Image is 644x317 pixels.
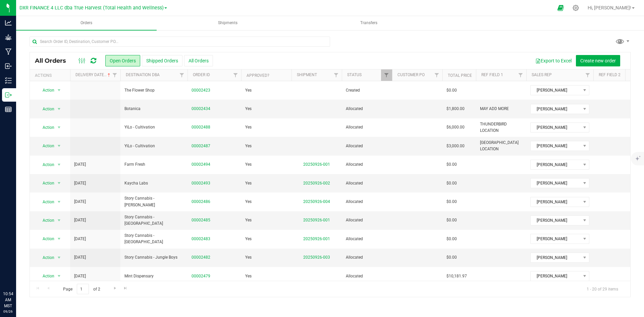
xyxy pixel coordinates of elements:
[71,20,101,26] span: Orders
[37,178,55,188] span: Action
[192,236,210,242] a: 00002483
[5,63,12,69] inline-svg: Inbound
[5,106,12,113] inline-svg: Reports
[531,86,581,95] span: [PERSON_NAME]
[124,273,183,279] span: Mint Dispensary
[55,271,63,281] span: select
[245,143,252,149] span: Yes
[446,217,457,223] span: $0.00
[192,254,210,261] a: 00002482
[75,72,112,77] a: Delivery Date
[5,34,12,41] inline-svg: Grow
[7,263,27,283] iframe: Resource center
[446,180,457,187] span: $0.00
[581,284,624,294] span: 1 - 20 of 29 items
[16,16,157,30] a: Orders
[346,199,388,205] span: Allocated
[35,57,73,64] span: All Orders
[124,124,183,130] span: YiLo - Cultivation
[192,87,210,94] a: 00002423
[446,161,457,168] span: $0.00
[55,253,63,262] span: select
[126,72,160,77] a: Destination DBA
[346,106,388,112] span: Allocated
[347,72,362,77] a: Status
[532,72,552,77] a: Sales Rep
[192,273,210,279] a: 00002479
[588,5,631,10] span: Hi, [PERSON_NAME]!
[381,69,392,81] a: Filter
[37,86,55,95] span: Action
[55,160,63,169] span: select
[192,143,210,149] a: 00002487
[303,218,330,222] a: 20250926-001
[55,104,63,114] span: select
[192,180,210,187] a: 00002493
[303,199,330,204] a: 20250926-004
[572,5,580,11] div: Manage settings
[446,106,465,112] span: $1,800.00
[110,284,120,293] a: Go to the next page
[397,72,425,77] a: Customer PO
[480,140,522,152] span: [GEOGRAPHIC_DATA] LOCATION
[157,16,298,30] a: Shipments
[346,161,388,168] span: Allocated
[35,73,67,78] div: Actions
[346,143,388,149] span: Allocated
[209,20,247,26] span: Shipments
[531,197,581,207] span: [PERSON_NAME]
[245,87,252,94] span: Yes
[5,19,12,26] inline-svg: Analytics
[121,284,130,293] a: Go to the last page
[37,141,55,151] span: Action
[57,284,106,294] span: Page of 2
[124,214,183,227] span: Story Cannabis - [GEOGRAPHIC_DATA]
[124,180,183,187] span: Kaycha Labs
[245,124,252,130] span: Yes
[303,236,330,241] a: 20250926-001
[55,216,63,225] span: select
[245,199,252,205] span: Yes
[346,217,388,223] span: Allocated
[74,236,86,242] span: [DATE]
[37,160,55,169] span: Action
[245,217,252,223] span: Yes
[299,16,439,30] a: Transfers
[303,162,330,167] a: 20250926-001
[446,124,465,130] span: $6,000.00
[74,199,86,205] span: [DATE]
[74,180,86,187] span: [DATE]
[5,77,12,84] inline-svg: Inventory
[245,106,252,112] span: Yes
[346,273,388,279] span: Allocated
[245,180,252,187] span: Yes
[37,104,55,114] span: Action
[531,234,581,244] span: [PERSON_NAME]
[3,309,13,314] p: 09/26
[531,253,581,262] span: [PERSON_NAME]
[192,106,210,112] a: 00002434
[531,271,581,281] span: [PERSON_NAME]
[531,141,581,151] span: [PERSON_NAME]
[446,236,457,242] span: $0.00
[74,161,86,168] span: [DATE]
[346,180,388,187] span: Allocated
[74,217,86,223] span: [DATE]
[446,199,457,205] span: $0.00
[297,72,317,77] a: Shipment
[303,181,330,186] a: 20250926-002
[230,69,241,81] a: Filter
[192,217,210,223] a: 00002485
[5,92,12,98] inline-svg: Outbound
[192,124,210,130] a: 00002488
[245,236,252,242] span: Yes
[446,254,457,261] span: $0.00
[124,161,183,168] span: Farm Fresh
[531,216,581,225] span: [PERSON_NAME]
[481,72,503,77] a: Ref Field 1
[37,123,55,132] span: Action
[245,161,252,168] span: Yes
[515,69,526,81] a: Filter
[55,141,63,151] span: select
[109,69,120,81] a: Filter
